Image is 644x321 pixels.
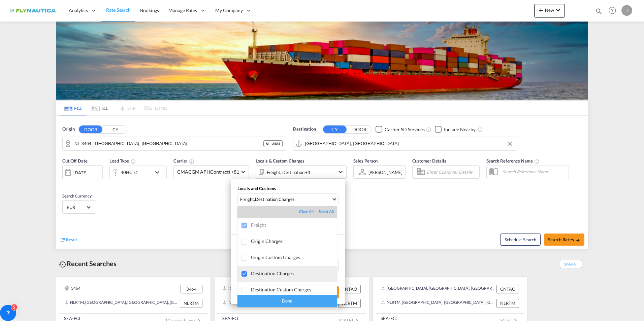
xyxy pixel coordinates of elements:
div: Freight [251,222,337,228]
div: Destination Custom Charges [251,287,337,292]
div: Select All [319,209,334,214]
div: Clear All [299,209,319,214]
div: Done [237,295,337,307]
div: Origin Charges [251,238,337,244]
div: Destination Charges [251,271,337,276]
div: Origin Custom Charges [251,254,337,260]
